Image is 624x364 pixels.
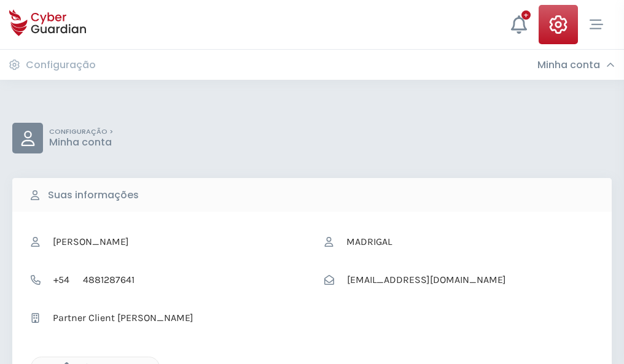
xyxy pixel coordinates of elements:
span: +54 [47,268,76,292]
p: Minha conta [49,136,113,149]
h3: Configuração [26,59,96,71]
p: CONFIGURAÇÃO > [49,128,113,136]
input: Telefone [76,268,300,292]
div: + [521,10,531,20]
div: Minha conta [537,59,615,71]
b: Suas informações [48,188,139,203]
h3: Minha conta [537,59,600,71]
